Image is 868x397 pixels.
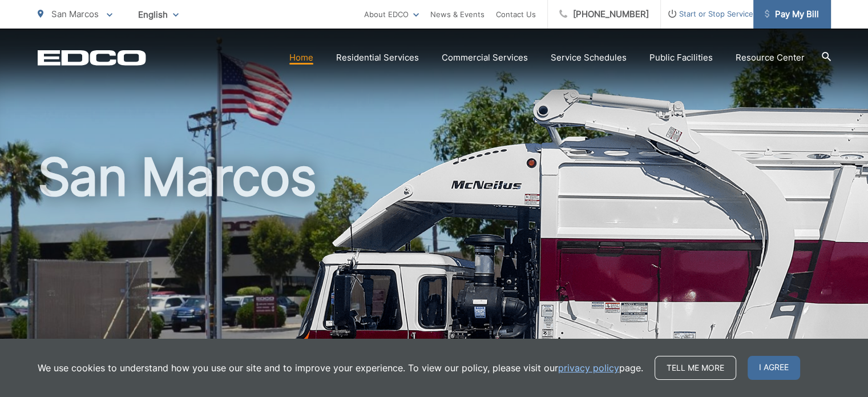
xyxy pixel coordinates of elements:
[51,9,99,19] span: San Marcos
[765,7,819,21] span: Pay My Bill
[558,361,619,375] a: privacy policy
[496,7,536,21] a: Contact Us
[336,51,419,65] a: Residential Services
[364,7,419,21] a: About EDCO
[130,5,187,25] span: English
[649,51,713,65] a: Public Facilities
[442,51,528,65] a: Commercial Services
[38,361,643,375] p: We use cookies to understand how you use our site and to improve your experience. To view our pol...
[748,356,800,380] span: I agree
[736,51,805,65] a: Resource Center
[289,51,313,65] a: Home
[551,51,627,65] a: Service Schedules
[38,50,146,66] a: EDCD logo. Return to the homepage.
[655,356,736,380] a: Tell me more
[430,7,485,21] a: News & Events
